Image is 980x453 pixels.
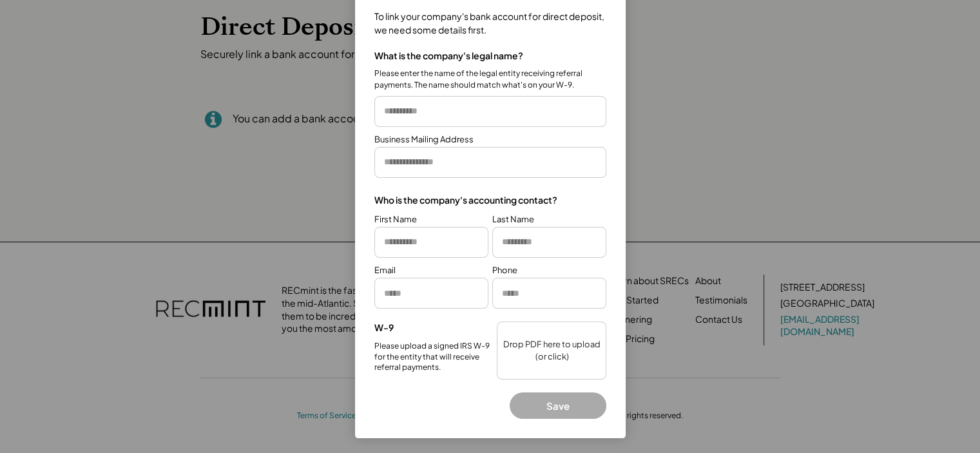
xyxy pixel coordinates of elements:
[374,322,394,334] div: W-9
[374,194,557,207] div: Who is the company's accounting contact?
[492,264,517,276] div: Phone
[497,322,607,379] div: Drop PDF here to upload (or click)
[374,341,497,373] div: Please upload a signed IRS W-9 for the entity that will receive referral payments.
[374,133,474,145] div: Business Mailing Address
[492,213,534,225] div: Last Name
[374,213,417,225] div: First Name
[374,50,523,63] div: What is the company's legal name?
[510,392,606,419] button: Save
[374,264,396,276] div: Email
[374,10,606,37] h2: To link your company's bank account for direct deposit, we need some details first.
[374,68,600,91] div: Please enter the name of the legal entity receiving referral payments. The name should match what...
